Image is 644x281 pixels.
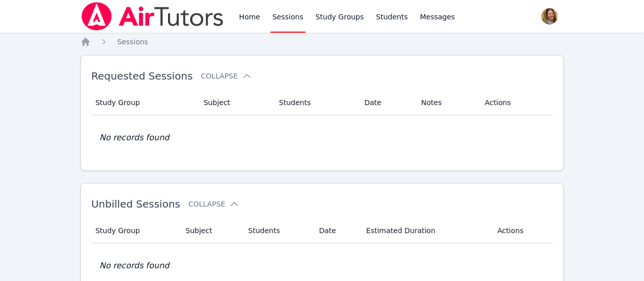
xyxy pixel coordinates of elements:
th: Students [242,218,313,243]
span: Unbilled Sessions [91,198,180,210]
span: Requested Sessions [91,70,192,82]
button: Collapse [201,71,251,81]
a: Sessions [117,37,148,47]
th: Notes [415,90,479,115]
button: Collapse [188,199,239,209]
th: Actions [479,90,553,115]
th: Actions [491,218,553,243]
th: Subject [198,90,273,115]
th: Date [358,90,415,115]
th: Students [273,90,358,115]
img: Air Tutors [80,2,225,31]
th: Subject [179,218,242,243]
nav: Breadcrumb [80,37,564,47]
span: Messages [420,12,455,22]
th: Estimated Duration [360,218,491,243]
td: No records found [91,115,553,160]
span: Sessions [117,38,148,46]
th: Date [313,218,360,243]
th: Study Group [91,90,198,115]
th: Study Group [91,218,179,243]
